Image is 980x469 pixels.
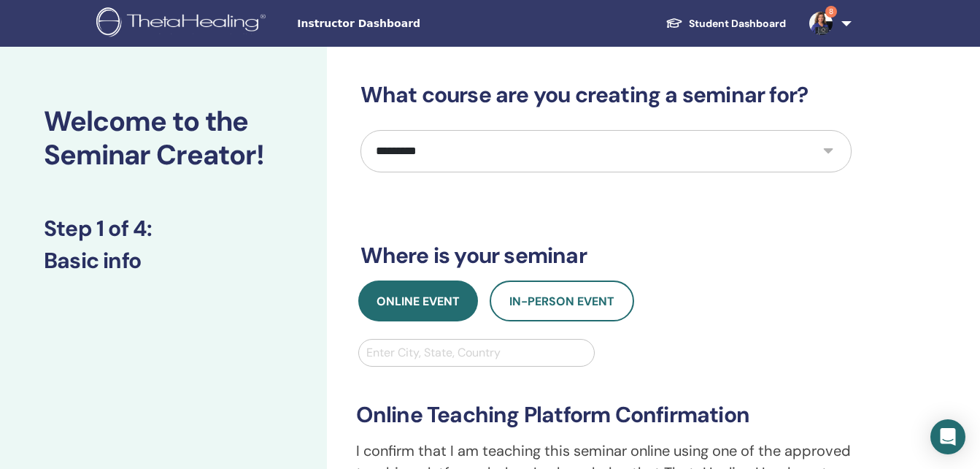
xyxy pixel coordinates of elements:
[930,419,965,454] div: Open Intercom Messenger
[654,10,798,37] a: Student Dashboard
[44,248,283,274] h3: Basic info
[825,6,837,18] span: 8
[377,294,460,309] span: Online Event
[490,281,634,321] button: In-Person Event
[44,105,283,172] h2: Welcome to the Seminar Creator!
[360,82,852,108] h3: What course are you creating a seminar for?
[358,281,478,321] button: Online Event
[96,7,271,40] img: logo.png
[665,17,683,29] img: graduation-cap-white.svg
[44,216,283,242] h3: Step 1 of 4 :
[360,243,852,269] h3: Where is your seminar
[509,294,614,309] span: In-Person Event
[809,12,833,35] img: default.jpg
[297,16,516,31] span: Instructor Dashboard
[356,402,856,428] h3: Online Teaching Platform Confirmation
